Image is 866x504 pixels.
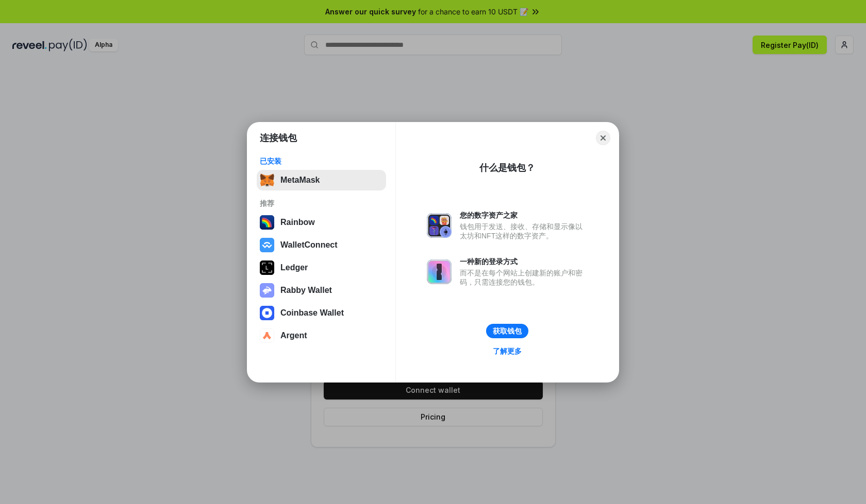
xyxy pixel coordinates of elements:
[493,326,522,336] div: 获取钱包
[260,283,274,298] img: svg+xml,%3Csvg%20xmlns%3D%22http%3A%2F%2Fwww.w3.org%2F2000%2Fsvg%22%20fill%3D%22none%22%20viewBox...
[280,286,332,295] div: Rabby Wallet
[280,308,344,318] div: Coinbase Wallet
[280,263,308,272] div: Ledger
[280,331,307,340] div: Argent
[460,257,588,266] div: 一种新的登录方式
[257,280,386,301] button: Rabby Wallet
[260,260,274,275] img: svg+xml,%3Csvg%20xmlns%3D%22http%3A%2F%2Fwww.w3.org%2F2000%2Fsvg%22%20width%3D%2228%22%20height%3...
[257,325,386,346] button: Argent
[260,132,297,144] h1: 连接钱包
[427,259,452,284] img: svg+xml,%3Csvg%20xmlns%3D%22http%3A%2F%2Fwww.w3.org%2F2000%2Fsvg%22%20fill%3D%22none%22%20viewBox...
[493,346,522,356] div: 了解更多
[257,257,386,278] button: Ledger
[427,213,452,238] img: svg+xml,%3Csvg%20xmlns%3D%22http%3A%2F%2Fwww.w3.org%2F2000%2Fsvg%22%20fill%3D%22none%22%20viewBox...
[460,222,588,240] div: 钱包用于发送、接收、存储和显示像以太坊和NFT这样的数字资产。
[280,218,315,227] div: Rainbow
[260,306,274,320] img: svg+xml,%3Csvg%20width%3D%2228%22%20height%3D%2228%22%20viewBox%3D%220%200%2028%2028%22%20fill%3D...
[479,162,535,174] div: 什么是钱包？
[260,173,274,187] img: svg+xml,%3Csvg%20fill%3D%22none%22%20height%3D%2233%22%20viewBox%3D%220%200%2035%2033%22%20width%...
[460,211,588,220] div: 您的数字资产之家
[280,176,320,185] div: MetaMask
[257,212,386,233] button: Rainbow
[260,328,274,343] img: svg+xml,%3Csvg%20width%3D%2228%22%20height%3D%2228%22%20viewBox%3D%220%200%2028%2028%22%20fill%3D...
[257,303,386,323] button: Coinbase Wallet
[260,215,274,230] img: svg+xml,%3Csvg%20width%3D%22120%22%20height%3D%22120%22%20viewBox%3D%220%200%20120%20120%22%20fil...
[487,344,528,358] a: 了解更多
[486,324,528,338] button: 获取钱包
[257,235,386,255] button: WalletConnect
[260,157,383,166] div: 已安装
[460,268,588,287] div: 而不是在每个网站上创建新的账户和密码，只需连接您的钱包。
[596,131,610,145] button: Close
[257,170,386,190] button: MetaMask
[260,199,383,208] div: 推荐
[260,238,274,252] img: svg+xml,%3Csvg%20width%3D%2228%22%20height%3D%2228%22%20viewBox%3D%220%200%2028%2028%22%20fill%3D...
[280,240,338,250] div: WalletConnect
